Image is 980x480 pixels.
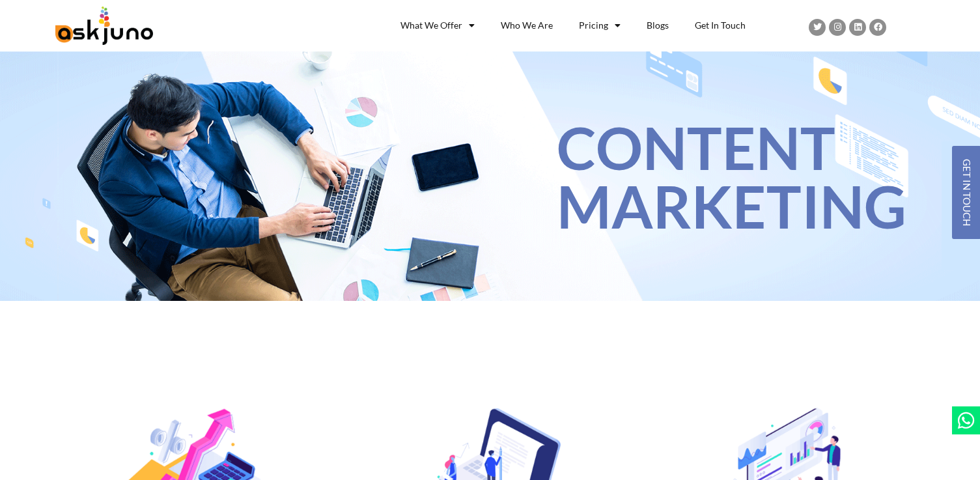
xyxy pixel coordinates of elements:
[634,12,682,40] a: Blogs
[566,12,634,40] a: Pricing
[488,12,566,40] a: Who We Are
[682,12,759,40] a: Get In Touch
[557,118,939,235] h1: CONTENT MARKETING
[387,12,488,40] a: What We Offer
[962,159,972,226] span: GET IN TOUCH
